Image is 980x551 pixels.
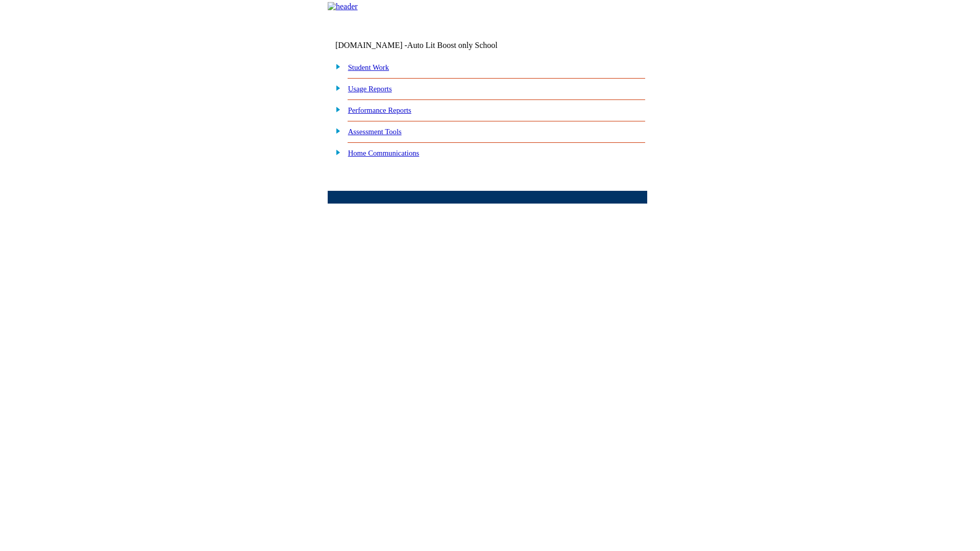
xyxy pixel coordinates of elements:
[330,62,341,71] img: plus.gif
[330,105,341,114] img: plus.gif
[348,85,392,93] a: Usage Reports
[330,83,341,92] img: plus.gif
[335,41,523,50] td: [DOMAIN_NAME] -
[407,41,498,49] nobr: Auto Lit Boost only School
[330,147,341,157] img: plus.gif
[348,128,402,136] a: Assessment Tools
[328,2,358,11] img: header
[348,149,420,157] a: Home Communications
[348,106,411,114] a: Performance Reports
[330,126,341,135] img: plus.gif
[348,63,389,71] a: Student Work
